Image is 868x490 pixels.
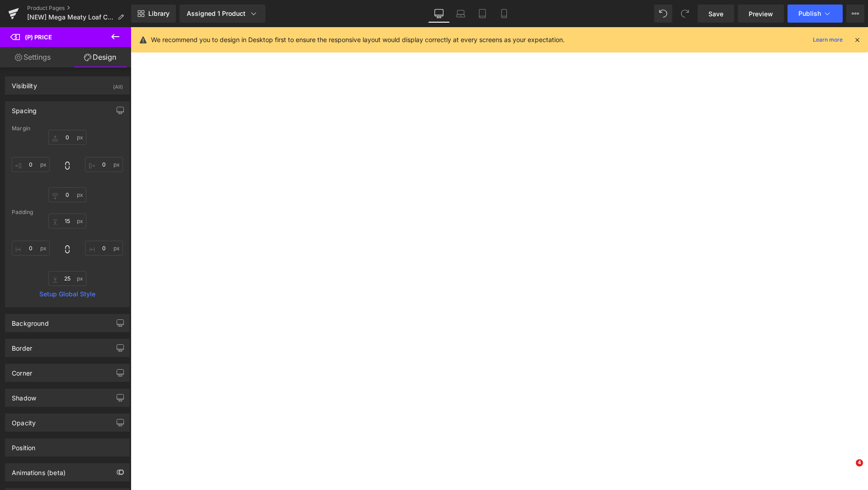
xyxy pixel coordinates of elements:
[472,5,493,23] a: Tablet
[12,125,123,132] div: Margin
[85,157,123,172] input: 0
[654,5,672,23] button: Undo
[148,10,170,18] span: Library
[48,187,86,202] input: 0
[25,33,52,41] span: (P) Price
[12,414,36,427] div: Opacity
[837,459,859,481] iframe: Intercom live chat
[708,9,723,19] span: Save
[12,339,32,352] div: Border
[846,5,864,23] button: More
[12,439,35,452] div: Position
[788,5,843,23] button: Publish
[12,241,50,256] input: 0
[12,364,32,377] div: Corner
[12,102,37,114] div: Spacing
[48,271,86,286] input: 0
[151,35,565,45] p: We recommend you to design in Desktop first to ensure the responsive layout would display correct...
[12,77,37,90] div: Visibility
[493,5,515,23] a: Mobile
[676,5,694,23] button: Redo
[48,214,86,228] input: 0
[48,130,86,145] input: 0
[12,314,49,327] div: Background
[12,464,66,476] div: Animations (beta)
[798,10,821,17] span: Publish
[749,9,773,19] span: Preview
[131,5,176,23] a: New Library
[187,9,258,18] div: Assigned 1 Product
[85,241,123,256] input: 0
[113,77,123,92] div: (All)
[428,5,450,23] a: Desktop
[12,290,123,298] a: Setup Global Style
[12,157,50,172] input: 0
[856,459,863,466] span: 4
[67,47,133,67] a: Design
[450,5,472,23] a: Laptop
[27,14,114,21] span: [NEW] Mega Meaty Loaf Country Chicken Wet Dog Food 700g [ATC]
[809,34,846,45] a: Learn more
[12,389,36,402] div: Shadow
[738,5,784,23] a: Preview
[27,5,131,12] a: Product Pages
[12,209,123,215] div: Padding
